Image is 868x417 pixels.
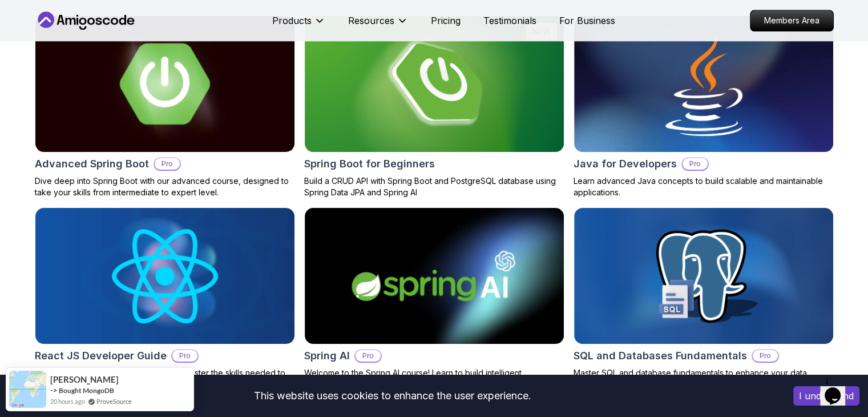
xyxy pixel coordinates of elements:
a: Testimonials [483,14,536,27]
h2: Java for Developers [574,156,677,172]
h2: SQL and Databases Fundamentals [574,348,747,364]
h2: Spring Boot for Beginners [304,156,435,172]
img: Spring AI card [305,208,564,344]
a: Java for Developers cardJava for DevelopersProLearn advanced Java concepts to build scalable and ... [574,15,834,198]
h2: Spring AI [304,348,350,364]
p: Pro [683,158,708,170]
p: Pro [356,350,381,362]
span: 20 hours ago [50,396,85,406]
a: Pricing [431,14,461,27]
p: Build a CRUD API with Spring Boot and PostgreSQL database using Spring Data JPA and Spring AI [304,175,564,198]
span: [PERSON_NAME] [50,375,119,384]
h2: Advanced Spring Boot [35,156,149,172]
a: Advanced Spring Boot cardAdvanced Spring BootProDive deep into Spring Boot with our advanced cour... [35,15,295,198]
img: provesource social proof notification image [9,371,46,408]
p: Members Area [750,10,833,31]
p: Pro [155,158,180,170]
a: Spring AI cardSpring AIProWelcome to the Spring AI course! Learn to build intelligent application... [304,207,564,390]
p: Pro [172,350,197,362]
img: React JS Developer Guide card [35,208,294,344]
div: This website uses cookies to enhance the user experience. [9,383,776,408]
a: Spring Boot for Beginners cardNEWSpring Boot for BeginnersBuild a CRUD API with Spring Boot and P... [304,15,564,198]
p: Pro [753,350,778,362]
p: Resources [348,14,394,27]
a: React JS Developer Guide cardReact JS Developer GuideProLearn ReactJS from the ground up and mast... [35,207,295,390]
p: Master SQL and database fundamentals to enhance your data querying and management skills. [574,367,834,390]
p: Dive deep into Spring Boot with our advanced course, designed to take your skills from intermedia... [35,175,295,198]
a: SQL and Databases Fundamentals cardSQL and Databases FundamentalsProMaster SQL and database funda... [574,207,834,390]
a: For Business [559,14,615,27]
img: Spring Boot for Beginners card [305,16,564,152]
button: Products [272,14,325,37]
iframe: chat widget [820,371,857,406]
a: Members Area [750,10,834,31]
img: Advanced Spring Boot card [29,13,301,155]
img: SQL and Databases Fundamentals card [574,208,833,344]
span: -> [50,386,58,395]
p: Learn advanced Java concepts to build scalable and maintainable applications. [574,175,834,198]
a: ProveSource [96,396,132,406]
h2: React JS Developer Guide [35,348,167,364]
button: Accept cookies [793,386,859,406]
img: Java for Developers card [574,16,833,152]
p: Welcome to the Spring AI course! Learn to build intelligent applications with the Spring framewor... [304,367,564,390]
button: Resources [348,14,408,37]
p: Products [272,14,312,27]
a: Bought MongoDB [59,386,114,395]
